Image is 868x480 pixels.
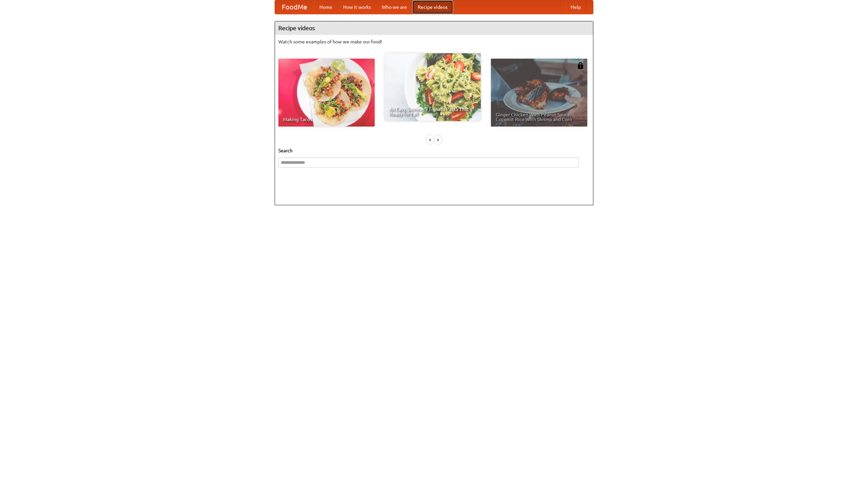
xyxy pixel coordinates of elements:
a: Help [565,0,586,14]
a: Home [314,0,338,14]
h4: Recipe videos [275,21,593,35]
div: » [435,135,441,144]
a: An Easy, Summery Tomato Pasta That's Ready for Fall [384,53,481,121]
h5: Search [278,147,590,154]
span: An Easy, Summery Tomato Pasta That's Ready for Fall [389,107,476,116]
p: Watch some examples of how we make our food! [278,38,590,45]
a: Making Tacos [278,59,375,127]
a: Recipe videos [412,0,453,14]
a: How it works [338,0,376,14]
a: FoodMe [275,0,314,14]
a: Who we are [376,0,412,14]
span: Making Tacos [283,117,370,122]
img: 483408.png [577,62,584,69]
div: « [427,135,433,144]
